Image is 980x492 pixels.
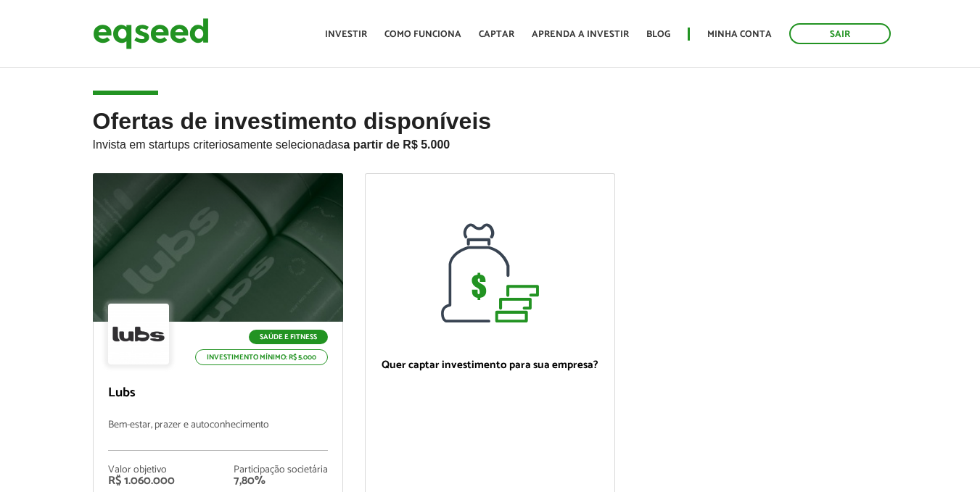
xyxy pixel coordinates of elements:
[108,465,175,475] div: Valor objetivo
[234,465,328,475] div: Participação societária
[646,30,670,39] a: Blog
[108,385,328,401] p: Lubs
[380,359,600,372] p: Quer captar investimento para sua empresa?
[344,138,450,151] strong: a partir de R$ 5.000
[108,420,328,451] p: Bem-estar, prazer e autoconhecimento
[789,23,891,44] a: Sair
[234,475,328,487] div: 7,80%
[707,30,772,39] a: Minha conta
[325,30,367,39] a: Investir
[384,30,461,39] a: Como funciona
[249,330,328,344] p: Saúde e Fitness
[93,109,888,173] h2: Ofertas de investimento disponíveis
[108,475,175,487] div: R$ 1.060.000
[93,134,888,151] p: Invista em startups criteriosamente selecionadas
[195,349,328,365] p: Investimento mínimo: R$ 5.000
[479,30,514,39] a: Captar
[532,30,629,39] a: Aprenda a investir
[93,14,209,53] img: EqSeed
